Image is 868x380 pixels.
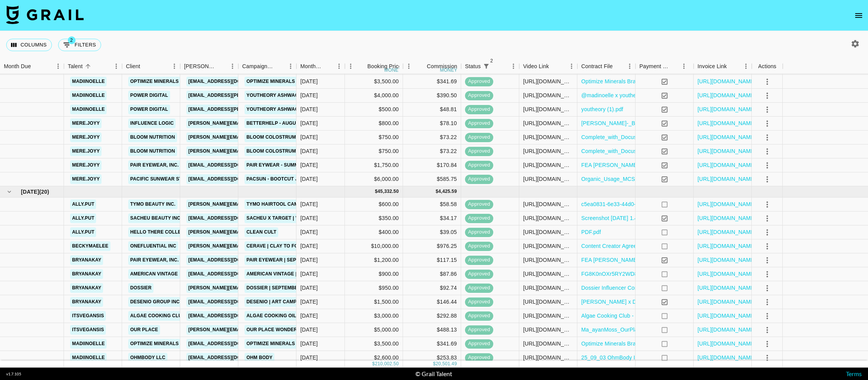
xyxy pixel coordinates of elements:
[52,60,64,72] button: Menu
[4,186,15,197] button: hide children
[70,213,96,223] a: ally.put
[761,212,774,225] button: select merge strategy
[761,117,774,130] button: select merge strategy
[70,311,106,321] a: itsvegansis
[481,61,492,72] div: 2 active filters
[300,161,318,169] div: Aug '25
[581,147,719,155] a: Complete_with_Docusign_Meredith_Good_x_Bloom.pdf
[345,198,403,211] div: $600.00
[126,59,140,74] div: Client
[403,144,461,158] div: $73.22
[613,61,623,72] button: Sort
[70,325,106,335] a: itsvegansis
[670,61,680,72] button: Sort
[128,199,177,209] a: TYMO BEAUTY INC.
[300,214,318,222] div: Sep '25
[128,241,178,251] a: OneFluential Inc
[186,227,313,237] a: [PERSON_NAME][EMAIL_ADDRESS][DOMAIN_NAME]
[345,158,403,172] div: $1,750.00
[186,199,313,209] a: [PERSON_NAME][EMAIL_ADDRESS][DOMAIN_NAME]
[581,256,756,264] a: FEA [PERSON_NAME] x Pair Eyewear 2025 Campaign Agreement.pdf
[128,77,181,86] a: Optimize Minerals
[761,89,774,102] button: select merge strategy
[740,60,752,72] button: Menu
[523,270,573,278] div: https://www.instagram.com/p/DPO-V7tiTVN/?img_index=7
[70,77,107,86] a: madiinoelle
[300,119,318,127] div: Aug '25
[403,225,461,239] div: $39.05
[345,89,403,103] div: $4,000.00
[403,60,415,72] button: Menu
[761,145,774,158] button: select merge strategy
[846,370,862,377] a: Terms
[345,172,403,186] div: $6,000.00
[345,144,403,158] div: $750.00
[523,147,573,155] div: https://www.instagram.com/p/DNgcPDJSGgv/
[697,105,756,113] a: [URL][DOMAIN_NAME]
[523,312,573,320] div: https://www.instagram.com/reel/DObdUxcCaIw/
[245,283,303,293] a: Dossier | September
[128,119,176,128] a: Influence Logic
[440,68,457,72] div: money
[122,59,180,74] div: Client
[128,91,170,100] a: Power Digital
[403,198,461,211] div: $58.58
[581,214,668,222] a: Screenshot [DATE] 1.42.41 PM.png
[581,91,777,99] a: @madinoelle x youtheory Standard Influencer Contract (TEMPLATE) (3) (1).pdf
[68,59,83,74] div: Talent
[465,162,493,169] span: approved
[186,255,273,265] a: [EMAIL_ADDRESS][DOMAIN_NAME]
[345,239,403,253] div: $10,000.00
[300,256,318,264] div: Sep '25
[523,105,573,113] div: https://www.instagram.com/reel/DNgZahByPzV/?igsh=MWdtbmN0Z21qazZsaw==
[4,59,31,74] div: Month Due
[300,242,318,250] div: Sep '25
[465,312,493,320] span: approved
[186,132,313,142] a: [PERSON_NAME][EMAIL_ADDRESS][DOMAIN_NAME]
[752,59,783,74] div: Actions
[581,161,779,169] a: FEA [PERSON_NAME] Good x Pair Eyewear 2025 Campaign Agreement (2).pdf
[245,91,318,100] a: Youtheory Ashwagandha
[245,297,310,307] a: Desenio | Art Campaign
[403,172,461,186] div: $585.75
[403,158,461,172] div: $170.84
[245,227,278,237] a: Clean Cult
[761,351,774,365] button: select merge strategy
[128,146,177,156] a: Bloom Nutrition
[245,213,336,223] a: Sacheu x Target | Viral Lip Liner
[186,213,273,223] a: [EMAIL_ADDRESS][DOMAIN_NAME]
[403,239,461,253] div: $976.25
[300,298,318,306] div: Sep '25
[523,59,549,74] div: Video Link
[31,61,42,72] button: Sort
[697,228,756,236] a: [URL][DOMAIN_NAME]
[70,339,107,349] a: madiinoelle
[697,326,756,334] a: [URL][DOMAIN_NAME]
[128,132,177,142] a: Bloom Nutrition
[300,228,318,236] div: Sep '25
[697,59,727,74] div: Invoice Link
[245,119,304,128] a: Betterhelp - August
[508,60,519,72] button: Menu
[403,75,461,89] div: $341.69
[697,147,756,155] a: [URL][DOMAIN_NAME]
[6,39,52,51] button: Select columns
[245,174,313,184] a: Pacsun - Bootcut Jeans
[345,103,403,117] div: $500.00
[465,215,493,222] span: approved
[523,161,573,169] div: https://www.instagram.com/p/DNYsQLHxM6L/
[345,323,403,337] div: $5,000.00
[70,146,102,156] a: mere.joyy
[523,284,573,292] div: https://www.youtube.com/watch?v=pHSLZ6oRh7w
[694,59,752,74] div: Invoice Link
[403,253,461,267] div: $117.15
[70,105,107,114] a: madiinoelle
[345,309,403,323] div: $3,000.00
[128,255,181,265] a: Pair Eyewear, Inc.
[21,188,39,196] span: [DATE]
[300,133,318,141] div: Aug '25
[403,295,461,309] div: $146.44
[186,353,273,363] a: [EMAIL_ADDRESS][DOMAIN_NAME]
[300,284,318,292] div: Sep '25
[296,59,345,74] div: Month Due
